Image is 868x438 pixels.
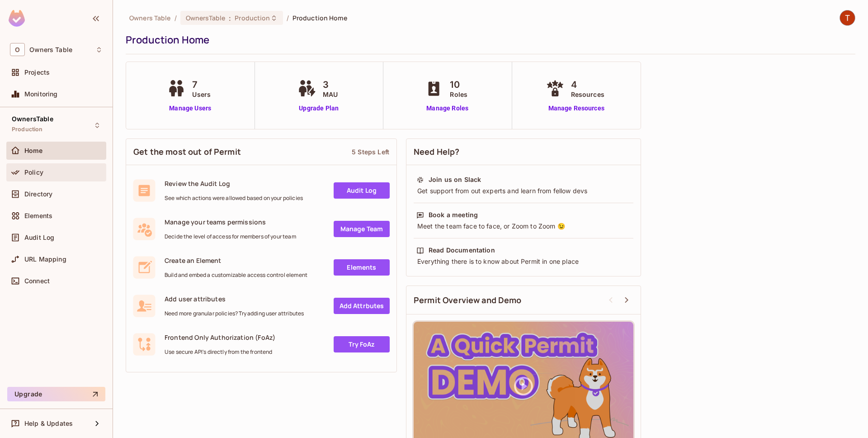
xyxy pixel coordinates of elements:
[323,78,338,91] span: 3
[12,126,43,133] span: Production
[129,14,171,22] span: the active workspace
[192,78,211,91] span: 7
[165,310,304,317] span: Need more granular policies? Try adding user attributes
[165,233,296,240] span: Decide the level of access for members of your team
[165,195,303,202] span: See which actions were allowed based on your policies
[12,115,53,123] span: OwnersTable
[165,256,307,265] span: Create an Element
[228,14,231,22] span: :
[24,90,58,98] span: Monitoring
[450,78,467,91] span: 10
[429,175,481,184] div: Join us on Slack
[423,104,472,113] a: Manage Roles
[429,210,478,219] div: Book a meeting
[133,146,241,157] span: Get the most out of Permit
[414,146,460,157] span: Need Help?
[235,14,270,22] span: Production
[24,256,66,263] span: URL Mapping
[10,43,25,56] span: O
[24,169,43,176] span: Policy
[292,14,347,22] span: Production Home
[334,259,390,276] a: Elements
[165,271,307,279] span: Build and embed a customizable access control element
[9,10,25,27] img: SReyMgAAAABJRU5ErkJggg==
[323,90,338,99] span: MAU
[334,221,390,237] a: Manage Team
[287,14,289,22] li: /
[165,333,275,342] span: Frontend Only Authorization (FoAz)
[352,148,389,156] div: 5 Steps Left
[29,46,72,53] span: Workspace: Owners Table
[24,420,73,427] span: Help & Updates
[571,90,604,99] span: Resources
[416,222,631,231] div: Meet the team face to face, or Zoom to Zoom 😉
[165,295,304,303] span: Add user attributes
[24,69,50,76] span: Projects
[165,179,303,188] span: Review the Audit Log
[165,348,275,356] span: Use secure API's directly from the frontend
[334,298,390,314] a: Add Attrbutes
[24,277,50,285] span: Connect
[544,104,609,113] a: Manage Resources
[186,14,225,22] span: OwnersTable
[24,212,52,219] span: Elements
[571,78,604,91] span: 4
[24,234,54,241] span: Audit Log
[334,336,390,352] a: Try FoAz
[24,147,43,154] span: Home
[24,190,52,198] span: Directory
[450,90,467,99] span: Roles
[7,387,105,401] button: Upgrade
[192,90,211,99] span: Users
[165,218,296,226] span: Manage your teams permissions
[334,182,390,199] a: Audit Log
[416,257,631,266] div: Everything there is to know about Permit in one place
[840,10,855,25] img: TableSteaks Development
[429,246,495,255] div: Read Documentation
[126,33,851,47] div: Production Home
[165,104,215,113] a: Manage Users
[175,14,177,22] li: /
[416,186,631,195] div: Get support from out experts and learn from fellow devs
[414,295,522,306] span: Permit Overview and Demo
[296,104,342,113] a: Upgrade Plan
